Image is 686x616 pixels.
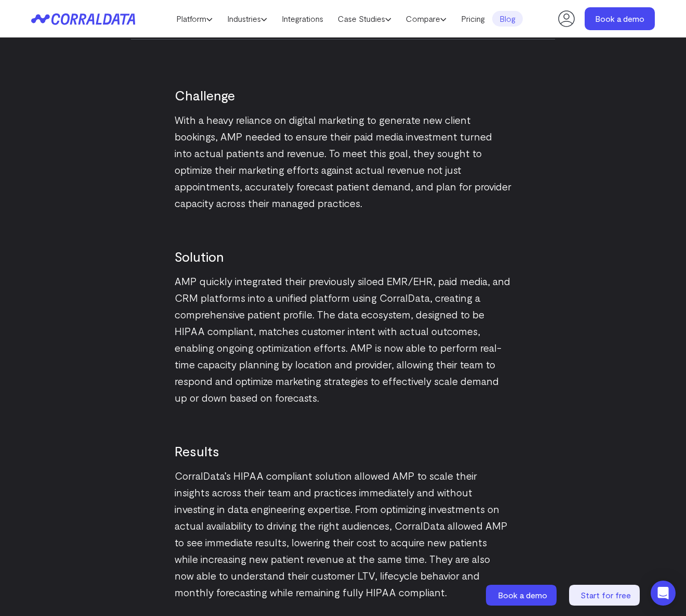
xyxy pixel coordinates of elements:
a: Platform [169,11,220,27]
h2: Results [175,442,511,459]
a: Start for free [569,585,642,606]
a: Pricing [454,11,492,27]
p: AMP quickly integrated their previously siloed EMR/EHR, paid media, and CRM platforms into a unif... [175,273,511,406]
span: Start for free [581,590,631,600]
span: Book a demo [498,590,547,600]
a: Book a demo [585,7,655,30]
div: Open Intercom Messenger [651,581,676,606]
p: CorralData’s HIPAA compliant solution allowed AMP to scale their insights across their team and p... [175,467,511,600]
p: With a heavy reliance on digital marketing to generate new client bookings, AMP needed to ensure ... [175,111,511,211]
h2: Challenge [175,86,511,104]
a: Blog [492,11,523,27]
a: Case Studies [331,11,399,27]
h2: Solution [175,248,511,265]
a: Book a demo [486,585,559,606]
a: Industries [220,11,274,27]
a: Integrations [274,11,331,27]
a: Compare [399,11,454,27]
